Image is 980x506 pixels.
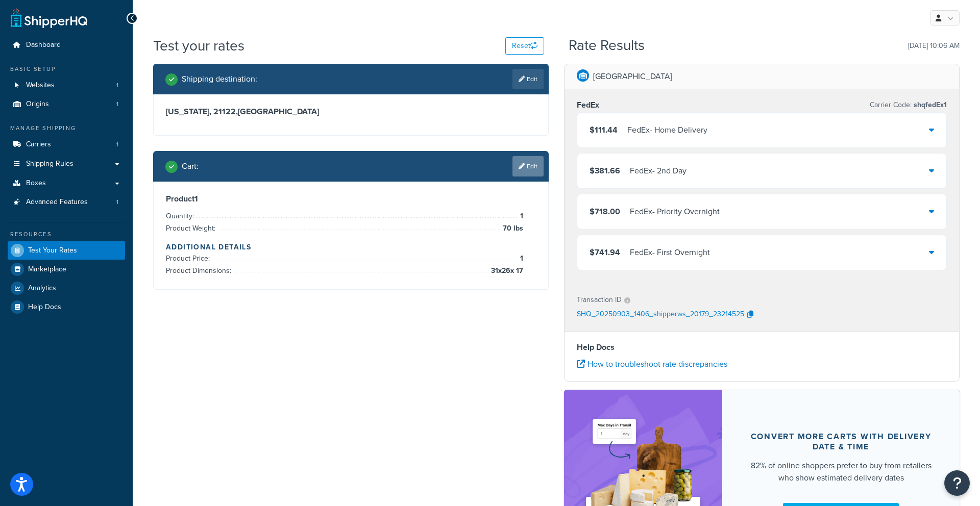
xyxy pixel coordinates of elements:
[166,242,536,252] h4: Additional Details
[153,36,244,56] h1: Test your rates
[182,162,199,171] h2: Cart :
[505,37,544,55] button: Reset
[512,156,544,176] a: Edit
[8,174,125,193] a: Boxes
[166,107,536,117] h3: [US_STATE], 21122 , [GEOGRAPHIC_DATA]
[116,140,118,149] span: 1
[577,100,599,110] h3: FedEx
[630,164,687,178] div: FedEx - 2nd Day
[577,341,947,353] h4: Help Docs
[8,260,125,279] a: Marketplace
[8,241,125,260] a: Test Your Rates
[577,293,622,307] p: Transaction ID
[912,99,947,110] span: shqfedEx1
[166,253,212,264] span: Product Price:
[116,100,118,109] span: 1
[590,206,620,217] span: $718.00
[8,124,125,133] div: Manage Shipping
[26,100,49,109] span: Origins
[630,205,720,219] div: FedEx - Priority Overnight
[116,198,118,207] span: 1
[8,36,125,55] a: Dashboard
[28,246,77,255] span: Test Your Rates
[8,298,125,316] a: Help Docs
[870,98,947,112] p: Carrier Code:
[166,194,536,204] h3: Product 1
[569,38,645,54] h2: Rate Results
[8,76,125,95] a: Websites1
[944,470,970,496] button: Open Resource Center
[28,303,61,312] span: Help Docs
[26,179,46,188] span: Boxes
[518,210,523,222] span: 1
[166,223,218,234] span: Product Weight:
[26,81,55,90] span: Websites
[166,211,197,221] span: Quantity:
[747,432,935,452] div: Convert more carts with delivery date & time
[182,74,257,84] h2: Shipping destination :
[577,358,727,370] a: How to troubleshoot rate discrepancies
[8,193,125,212] li: Advanced Features
[28,265,66,274] span: Marketplace
[8,95,125,114] li: Origins
[8,135,125,154] li: Carriers
[116,81,118,90] span: 1
[8,76,125,95] li: Websites
[26,198,88,207] span: Advanced Features
[518,252,523,265] span: 1
[590,165,620,176] span: $381.66
[577,307,744,322] p: SHQ_20250903_1406_shipperws_20179_23214525
[28,284,56,293] span: Analytics
[488,265,523,277] span: 31 x 26 x 17
[590,246,620,258] span: $741.94
[26,140,51,149] span: Carriers
[590,124,618,136] span: $111.44
[26,160,73,168] span: Shipping Rules
[908,39,960,53] p: [DATE] 10:06 AM
[8,155,125,173] a: Shipping Rules
[8,135,125,154] a: Carriers1
[630,245,710,260] div: FedEx - First Overnight
[627,123,707,137] div: FedEx - Home Delivery
[8,193,125,212] a: Advanced Features1
[500,222,523,235] span: 70 lbs
[26,41,61,49] span: Dashboard
[8,95,125,114] a: Origins1
[8,65,125,73] div: Basic Setup
[747,460,935,484] div: 82% of online shoppers prefer to buy from retailers who show estimated delivery dates
[8,230,125,239] div: Resources
[593,69,672,84] p: [GEOGRAPHIC_DATA]
[166,265,234,276] span: Product Dimensions:
[512,69,544,89] a: Edit
[8,279,125,297] a: Analytics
